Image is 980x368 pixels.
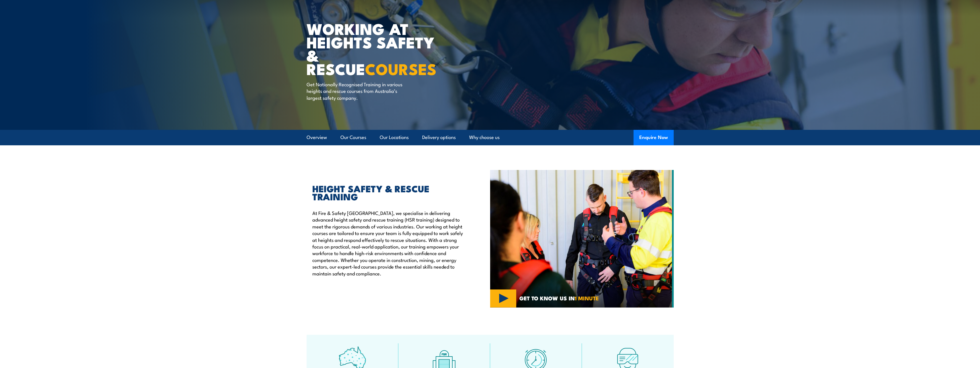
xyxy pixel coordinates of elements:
[340,130,366,145] a: Our Courses
[575,294,599,302] strong: 1 MINUTE
[519,295,599,301] span: GET TO KNOW US IN
[307,130,327,145] a: Overview
[380,130,409,145] a: Our Locations
[365,56,437,80] strong: COURSES
[312,184,464,200] h2: HEIGHT SAFETY & RESCUE TRAINING
[469,130,500,145] a: Why choose us
[307,81,411,101] p: Get Nationally Recognised Training in various heights and rescue courses from Australia’s largest...
[307,22,448,75] h1: WORKING AT HEIGHTS SAFETY & RESCUE
[634,130,674,145] button: Enquire Now
[312,210,464,277] p: At Fire & Safety [GEOGRAPHIC_DATA], we specialise in delivering advanced height safety and rescue...
[422,130,456,145] a: Delivery options
[490,170,674,308] img: Fire & Safety Australia offer working at heights courses and training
